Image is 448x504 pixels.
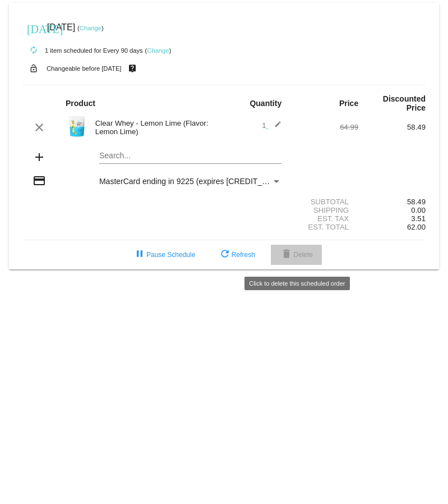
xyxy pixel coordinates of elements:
img: Image-1-Carousel-Whey-Clear-Lemon-Lime.png [66,115,88,138]
div: 64.99 [291,123,358,131]
strong: Discounted Price [383,94,426,112]
span: Refresh [218,251,255,259]
a: Change [80,25,101,31]
span: 3.51 [411,214,426,223]
span: 62.00 [407,223,426,231]
mat-icon: delete [280,248,293,262]
a: Change [147,47,169,54]
button: Delete [271,245,322,265]
input: Search... [99,152,281,161]
span: 1 [262,121,281,130]
strong: Price [339,99,358,108]
button: Pause Schedule [124,245,204,265]
div: Clear Whey - Lemon Lime (Flavor: Lemon Lime) [90,119,224,136]
div: Est. Total [291,223,358,231]
mat-icon: lock_open [27,61,40,76]
small: ( ) [77,25,104,31]
mat-icon: refresh [218,248,232,262]
small: ( ) [145,47,172,54]
mat-icon: credit_card [33,174,46,187]
div: Est. Tax [291,214,358,223]
mat-icon: edit [268,121,281,134]
small: Changeable before [DATE] [47,65,122,72]
div: Shipping [291,206,358,214]
mat-icon: live_help [126,61,139,76]
strong: Product [66,99,95,108]
mat-icon: pause [133,248,146,262]
span: Pause Schedule [133,251,195,259]
span: 0.00 [411,206,426,214]
mat-select: Payment Method [99,177,281,186]
span: Delete [280,251,313,259]
mat-icon: clear [33,121,46,134]
strong: Quantity [250,99,281,108]
div: Subtotal [291,198,358,206]
small: 1 item scheduled for Every 90 days [22,47,143,54]
mat-icon: autorenew [27,44,40,57]
div: 58.49 [358,123,426,131]
mat-icon: [DATE] [27,21,40,35]
span: MasterCard ending in 9225 (expires [CREDIT_CARD_DATA]) [99,177,313,186]
button: Refresh [209,245,264,265]
mat-icon: add [33,150,46,164]
div: 58.49 [358,198,426,206]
